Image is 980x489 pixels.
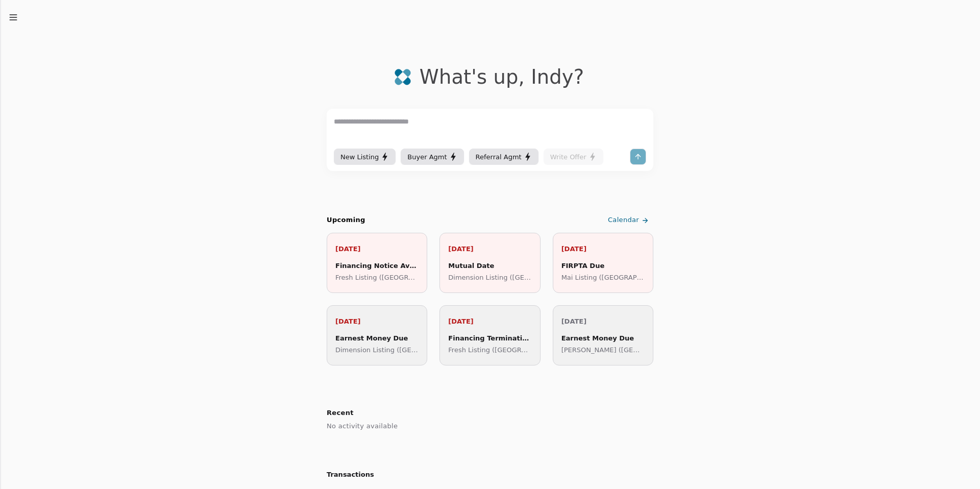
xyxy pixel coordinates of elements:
h2: Recent [327,406,653,420]
div: Financing Notice Available [335,260,419,271]
button: Buyer Agmt [401,149,463,165]
div: Earnest Money Due [561,333,645,344]
a: [DATE]Earnest Money Due[PERSON_NAME] ([GEOGRAPHIC_DATA]) [553,305,653,365]
span: Buyer Agmt [407,152,447,162]
a: Calendar [606,212,653,229]
p: [DATE] [561,316,645,327]
p: Fresh Listing ([GEOGRAPHIC_DATA]) [335,272,419,283]
p: [DATE] [448,243,531,254]
p: [DATE] [335,243,419,254]
img: logo [394,68,411,86]
p: Dimension Listing ([GEOGRAPHIC_DATA]) [335,345,419,355]
h2: Transactions [327,470,653,480]
div: Financing Termination Deadline [448,333,531,344]
div: Earnest Money Due [335,333,419,344]
a: [DATE]Financing Termination DeadlineFresh Listing ([GEOGRAPHIC_DATA]) [439,305,540,365]
div: FIRPTA Due [561,260,645,271]
p: [DATE] [335,316,419,327]
span: Calendar [608,215,639,226]
span: Referral Agmt [476,152,522,162]
div: Mutual Date [448,260,531,271]
div: No activity available [327,420,653,433]
a: [DATE]Financing Notice AvailableFresh Listing ([GEOGRAPHIC_DATA]) [327,233,427,293]
p: Fresh Listing ([GEOGRAPHIC_DATA]) [448,345,531,355]
p: Mai Listing ([GEOGRAPHIC_DATA]) [561,272,645,283]
button: New Listing [334,149,396,165]
h2: Upcoming [327,215,365,226]
p: [DATE] [448,316,531,327]
div: New Listing [340,152,389,162]
button: Referral Agmt [469,149,538,165]
p: [DATE] [561,243,645,254]
a: [DATE]FIRPTA DueMai Listing ([GEOGRAPHIC_DATA]) [553,233,653,293]
a: [DATE]Earnest Money DueDimension Listing ([GEOGRAPHIC_DATA]) [327,305,427,365]
a: [DATE]Mutual DateDimension Listing ([GEOGRAPHIC_DATA]) [439,233,540,293]
p: [PERSON_NAME] ([GEOGRAPHIC_DATA]) [561,345,645,355]
div: What's up , Indy ? [420,65,584,88]
p: Dimension Listing ([GEOGRAPHIC_DATA]) [448,272,531,283]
